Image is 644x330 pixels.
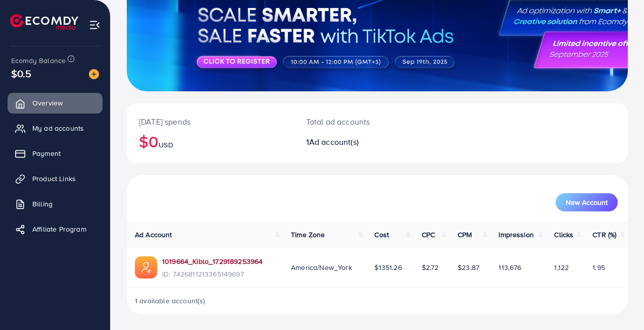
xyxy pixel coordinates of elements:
a: My ad accounts [8,118,103,138]
span: Product Links [32,174,76,184]
img: logo [10,14,78,30]
img: image [89,69,99,79]
span: Time Zone [291,230,325,240]
span: 1.95 [592,262,605,272]
span: ID: 7426811213365149697 [162,269,263,279]
p: Total ad accounts [306,116,407,128]
span: Cost [374,230,389,240]
a: Overview [8,93,103,113]
h2: $0 [139,132,282,151]
span: Impression [499,230,534,240]
img: menu [89,19,101,31]
iframe: Chat [601,285,636,322]
span: USD [159,140,173,150]
h2: 1 [306,137,407,147]
button: New Account [556,193,618,211]
p: [DATE] spends [139,116,282,128]
a: Billing [8,194,103,214]
span: CPC [422,230,435,240]
span: Affiliate Program [32,224,86,234]
span: CPM [458,230,472,240]
img: ic-ads-acc.e4c84228.svg [135,256,157,279]
span: $1351.26 [374,262,402,272]
span: 1,122 [554,262,569,272]
span: Ad account(s) [309,136,359,147]
a: Product Links [8,169,103,189]
span: My ad accounts [32,123,84,133]
span: $2.72 [422,262,439,272]
span: $0.5 [11,66,32,81]
a: Affiliate Program [8,219,103,239]
a: 1019664_Kiblo_1729189253964 [162,256,263,266]
span: Overview [32,98,63,108]
a: Payment [8,143,103,163]
span: 1 available account(s) [135,296,206,306]
span: Clicks [554,230,573,240]
span: $23.87 [458,262,479,272]
span: CTR (%) [592,230,616,240]
span: America/New_York [291,262,352,272]
span: Payment [32,148,61,158]
span: Ad Account [135,230,172,240]
span: New Account [566,199,608,206]
span: Billing [32,199,53,209]
span: 113,676 [499,262,521,272]
span: Ecomdy Balance [11,56,66,66]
